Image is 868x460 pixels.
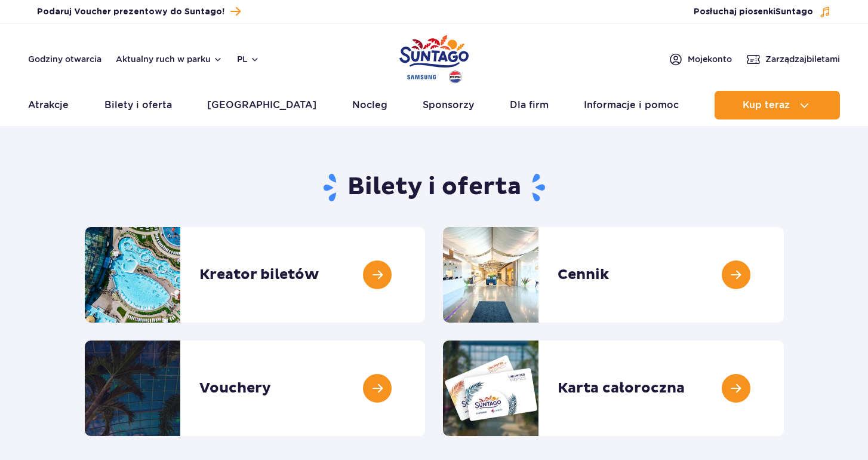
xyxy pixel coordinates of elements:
a: Park of Poland [399,30,469,85]
span: Zarządzaj biletami [765,53,840,65]
a: Sponsorzy [423,91,474,119]
a: Atrakcje [28,91,69,119]
a: Dla firm [510,91,549,119]
a: Bilety i oferta [104,91,172,119]
a: Podaruj Voucher prezentowy do Suntago! [37,4,241,20]
a: Mojekonto [669,52,732,66]
button: Aktualny ruch w parku [116,54,223,64]
a: Godziny otwarcia [28,53,101,65]
button: pl [237,53,260,65]
h1: Bilety i oferta [85,172,784,203]
span: Suntago [775,8,813,16]
span: Kup teraz [743,100,790,111]
span: Posłuchaj piosenki [694,6,813,18]
span: Podaruj Voucher prezentowy do Suntago! [37,6,224,18]
a: Nocleg [352,91,387,119]
a: Zarządzajbiletami [746,52,840,66]
button: Kup teraz [715,91,840,119]
span: Moje konto [688,53,732,65]
a: Informacje i pomoc [584,91,679,119]
button: Posłuchaj piosenkiSuntago [694,6,831,18]
a: [GEOGRAPHIC_DATA] [207,91,316,119]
